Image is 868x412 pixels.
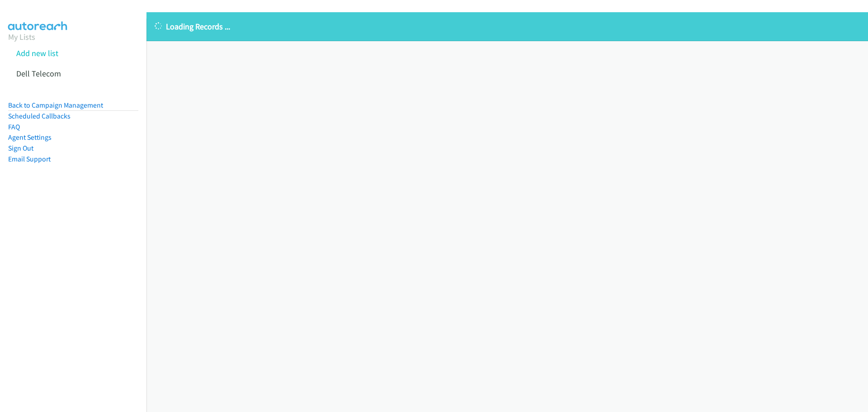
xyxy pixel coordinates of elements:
[8,144,33,152] a: Sign Out
[16,68,61,79] a: Dell Telecom
[155,20,860,33] p: Loading Records ...
[8,32,35,42] a: My Lists
[16,48,58,58] a: Add new list
[8,133,52,142] a: Agent Settings
[8,101,103,109] a: Back to Campaign Management
[8,112,71,120] a: Scheduled Callbacks
[8,155,51,163] a: Email Support
[8,123,20,131] a: FAQ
